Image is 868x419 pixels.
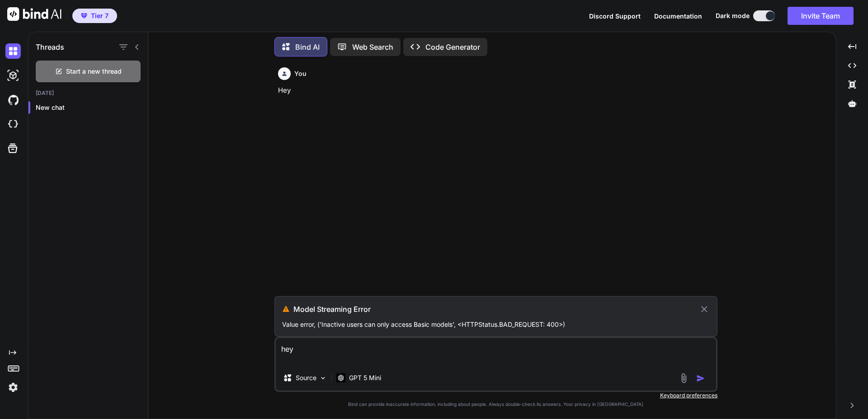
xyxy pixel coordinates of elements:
[788,7,854,25] button: Invite Team
[336,373,345,382] img: GPT 5 Mini
[589,12,641,20] span: Discord Support
[274,392,717,399] p: Keyboard preferences
[425,42,480,52] p: Code Generator
[72,9,117,23] button: premiumTier 7
[352,42,393,52] p: Web Search
[654,12,702,20] span: Documentation
[589,11,641,21] button: Discord Support
[5,68,21,83] img: darkAi-studio
[294,69,307,78] h6: You
[696,374,705,383] img: icon
[5,92,21,108] img: githubDark
[5,380,21,395] img: settings
[654,11,702,21] button: Documentation
[276,338,716,365] textarea: hey
[293,304,699,315] h3: Model Streaming Error
[5,117,21,132] img: cloudideIcon
[7,7,61,21] img: Bind AI
[296,373,316,382] p: Source
[36,42,64,52] h1: Threads
[278,85,716,96] p: Hey
[36,103,148,112] p: New chat
[81,13,87,19] img: premium
[716,11,750,20] span: Dark mode
[349,373,381,382] p: GPT 5 Mini
[91,11,108,20] span: Tier 7
[5,43,21,59] img: darkChat
[679,373,689,383] img: attachment
[282,320,710,329] p: Value error, ('Inactive users can only access Basic models', <HTTPStatus.BAD_REQUEST: 400>)
[295,42,320,52] p: Bind AI
[66,67,122,76] span: Start a new thread
[319,374,327,382] img: Pick Models
[28,89,148,97] h2: [DATE]
[274,401,717,408] p: Bind can provide inaccurate information, including about people. Always double-check its answers....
